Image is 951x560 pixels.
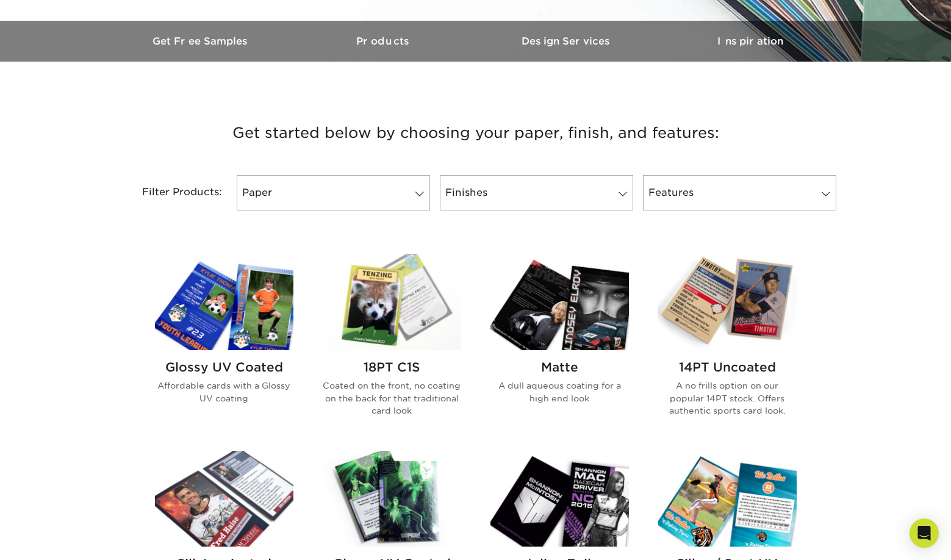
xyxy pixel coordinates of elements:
img: 14PT Uncoated Trading Cards [658,254,797,350]
h2: 18PT C1S [323,360,461,375]
img: Matte Trading Cards [490,254,629,350]
img: 18PT C1S Trading Cards [323,254,461,350]
p: Coated on the front, no coating on the back for that traditional card look [323,379,461,417]
h2: 14PT Uncoated [658,360,797,375]
p: Affordable cards with a Glossy UV coating [155,379,293,404]
h3: Inspiration [659,35,842,47]
h3: Products [293,35,476,47]
img: Silk w/ Spot UV Trading Cards [658,451,797,547]
h3: Get Free Samples [110,35,293,47]
h2: Matte [490,360,629,375]
a: Get Free Samples [110,21,293,62]
a: Paper [237,175,430,210]
div: Filter Products: [110,175,232,210]
img: Glossy UV Coated Trading Cards [155,254,293,350]
h3: Design Services [476,35,659,47]
a: Design Services [476,21,659,62]
p: A no frills option on our popular 14PT stock. Offers authentic sports card look. [658,379,797,417]
a: Features [643,175,836,210]
iframe: Google Customer Reviews [3,523,104,556]
a: Finishes [440,175,633,210]
p: A dull aqueous coating for a high end look [490,379,629,404]
img: Glossy UV Coated w/ Inline Foil Trading Cards [323,451,461,547]
a: Matte Trading Cards Matte A dull aqueous coating for a high end look [490,254,629,436]
h3: Get started below by choosing your paper, finish, and features: [119,106,833,160]
a: Glossy UV Coated Trading Cards Glossy UV Coated Affordable cards with a Glossy UV coating [155,254,293,436]
a: Products [293,21,476,62]
a: 14PT Uncoated Trading Cards 14PT Uncoated A no frills option on our popular 14PT stock. Offers au... [658,254,797,436]
a: 18PT C1S Trading Cards 18PT C1S Coated on the front, no coating on the back for that traditional ... [323,254,461,436]
img: Inline Foil Trading Cards [490,451,629,547]
h2: Glossy UV Coated [155,360,293,375]
a: Inspiration [659,21,842,62]
img: Silk Laminated Trading Cards [155,451,293,547]
div: Open Intercom Messenger [910,519,939,548]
